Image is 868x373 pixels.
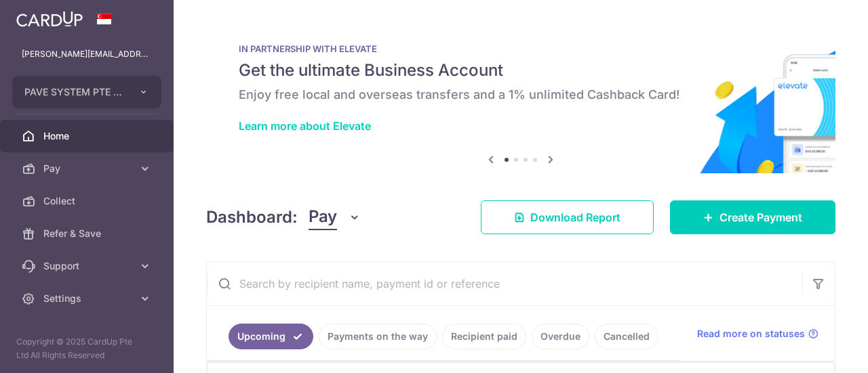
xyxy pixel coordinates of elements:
a: Download Report [481,200,654,234]
span: Home [43,129,133,143]
button: Pay [309,204,361,230]
span: Refer & Save [43,227,133,240]
a: Upcoming [229,324,313,349]
a: Cancelled [595,324,658,349]
a: Payments on the way [319,324,437,349]
a: Recipient paid [442,324,526,349]
a: Overdue [532,324,589,349]
p: [PERSON_NAME][EMAIL_ADDRESS][DOMAIN_NAME] [22,47,152,61]
a: Create Payment [670,200,835,234]
span: Download Report [530,209,620,225]
a: Read more on statuses [697,327,818,341]
h4: Dashboard: [206,205,298,229]
span: Collect [43,194,133,208]
a: Learn more about Elevate [239,119,371,133]
span: Pay [43,162,133,175]
span: PAVE SYSTEM PTE LTD [24,85,125,99]
span: Create Payment [719,209,802,225]
span: Support [43,259,133,273]
span: Pay [309,204,337,230]
input: Search by recipient name, payment id or reference [207,262,802,305]
img: Renovation banner [206,22,835,173]
p: IN PARTNERSHIP WITH ELEVATE [239,43,803,54]
img: CardUp [16,11,83,27]
span: Settings [43,292,133,305]
button: PAVE SYSTEM PTE LTD [12,76,161,108]
h6: Enjoy free local and overseas transfers and a 1% unlimited Cashback Card! [239,87,803,103]
h5: Get the ultimate Business Account [239,60,803,81]
span: Read more on statuses [697,327,805,341]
